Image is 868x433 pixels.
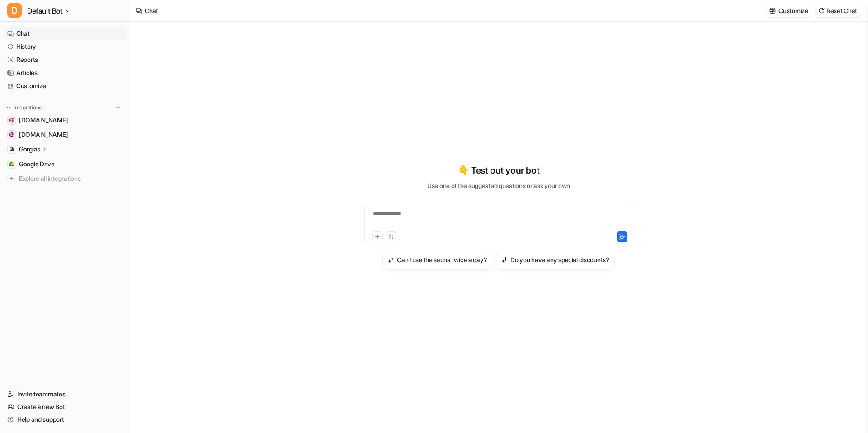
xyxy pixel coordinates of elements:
[9,132,14,137] img: sauna.space
[501,256,508,263] img: Do you have any special discounts?
[4,172,126,185] a: Explore all integrations
[5,104,12,111] img: expand menu
[4,388,126,400] a: Invite teammates
[145,6,158,15] div: Chat
[19,171,123,186] span: Explore all integrations
[4,128,126,141] a: sauna.space[DOMAIN_NAME]
[14,104,42,111] p: Integrations
[496,250,614,270] button: Do you have any special discounts?Do you have any special discounts?
[4,40,126,53] a: History
[769,7,776,14] img: customize
[458,164,539,177] p: 👇 Test out your bot
[4,27,126,40] a: Chat
[767,4,811,17] button: Customize
[427,181,570,190] p: Use one of the suggested questions or ask your own
[19,130,68,139] span: [DOMAIN_NAME]
[4,400,126,413] a: Create a new Bot
[4,158,126,170] a: Google DriveGoogle Drive
[510,255,609,264] h3: Do you have any special discounts?
[9,161,14,167] img: Google Drive
[388,256,394,263] img: Can I use the sauna twice a day?
[4,80,126,92] a: Customize
[7,3,22,18] span: D
[4,114,126,127] a: help.sauna.space[DOMAIN_NAME]
[4,53,126,66] a: Reports
[9,146,14,152] img: Gorgias
[816,4,861,17] button: Reset Chat
[7,174,16,183] img: explore all integrations
[9,118,14,123] img: help.sauna.space
[19,145,40,154] p: Gorgias
[397,255,487,264] h3: Can I use the sauna twice a day?
[4,103,44,112] button: Integrations
[27,5,63,17] span: Default Bot
[4,413,126,426] a: Help and support
[115,104,121,111] img: menu_add.svg
[19,116,68,125] span: [DOMAIN_NAME]
[818,7,825,14] img: reset
[778,6,808,15] p: Customize
[4,66,126,79] a: Articles
[19,160,55,169] span: Google Drive
[382,250,492,270] button: Can I use the sauna twice a day?Can I use the sauna twice a day?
